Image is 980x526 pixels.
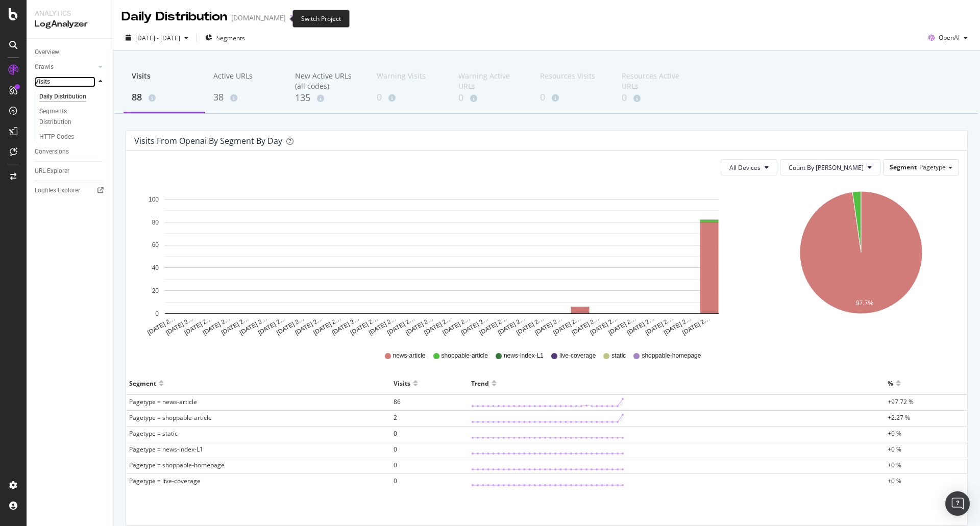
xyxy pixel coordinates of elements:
text: 20 [152,287,159,294]
span: OpenAI [939,33,960,42]
a: URL Explorer [35,166,106,177]
span: Pagetype = news-article [129,397,197,406]
div: 0 [458,91,524,105]
div: Warning Active URLs [458,71,524,91]
button: Segments [201,30,249,46]
div: Visits [394,375,410,391]
div: 0 [377,91,442,104]
div: 88 [132,91,197,104]
span: +0 % [888,461,901,469]
div: LogAnalyzer [35,18,105,30]
div: Warning Visits [377,71,442,90]
text: 80 [152,219,159,226]
span: shoppable-homepage [642,352,701,360]
span: 2 [394,413,397,422]
span: live-coverage [559,352,596,360]
div: Daily Distribution [39,91,86,102]
span: Pagetype = static [129,429,178,438]
span: 0 [394,429,397,438]
div: 135 [295,91,360,105]
button: [DATE] - [DATE] [121,30,192,46]
span: Pagetype [919,163,946,171]
a: Daily Distribution [39,91,106,102]
text: 97.7% [856,300,873,307]
span: news-index-L1 [504,352,544,360]
a: Segments Distribution [39,106,106,128]
div: Open Intercom Messenger [945,491,970,516]
a: Logfiles Explorer [35,185,106,196]
span: [DATE] - [DATE] [135,34,180,42]
svg: A chart. [134,184,749,337]
span: Segment [890,163,917,171]
a: Crawls [35,62,95,72]
div: Active URLs [213,71,279,90]
span: 86 [394,397,401,406]
span: news-article [393,352,426,360]
span: All Devices [729,163,761,172]
span: +0 % [888,477,901,485]
span: Count By Day [789,163,864,172]
div: Segment [129,375,156,391]
text: 60 [152,242,159,249]
div: HTTP Codes [39,132,74,142]
a: Overview [35,47,106,58]
div: Visits [132,71,197,90]
a: Conversions [35,146,106,157]
span: Segments [216,34,245,42]
span: Pagetype = news-index-L1 [129,445,203,454]
svg: A chart. [765,184,958,337]
div: Logfiles Explorer [35,185,80,196]
div: 38 [213,91,279,104]
div: 0 [540,91,605,104]
div: Daily Distribution [121,8,227,26]
span: +0 % [888,445,901,454]
span: Pagetype = live-coverage [129,477,201,485]
text: 0 [155,310,159,317]
div: URL Explorer [35,166,69,177]
div: Visits from openai by Segment by Day [134,136,282,146]
div: Conversions [35,146,69,157]
button: OpenAI [924,30,972,46]
span: 0 [394,477,397,485]
span: Pagetype = shoppable-homepage [129,461,225,469]
span: Pagetype = shoppable-article [129,413,212,422]
div: % [888,375,893,391]
button: All Devices [721,159,777,176]
text: 40 [152,264,159,271]
span: 0 [394,461,397,469]
span: +2.27 % [888,413,910,422]
div: Switch Project [292,10,350,28]
div: Crawls [35,62,54,72]
span: 0 [394,445,397,454]
div: Segments Distribution [39,106,96,128]
div: arrow-right-arrow-left [290,14,296,21]
div: Resources Active URLs [622,71,687,91]
a: Visits [35,77,95,87]
a: HTTP Codes [39,132,106,142]
div: [DOMAIN_NAME] [231,13,286,23]
div: Analytics [35,8,105,18]
div: Resources Visits [540,71,605,90]
div: 0 [622,91,687,105]
span: +0 % [888,429,901,438]
div: Trend [471,375,489,391]
button: Count By [PERSON_NAME] [780,159,880,176]
div: Overview [35,47,59,58]
span: shoppable-article [442,352,488,360]
span: +97.72 % [888,397,914,406]
span: static [611,352,626,360]
div: Visits [35,77,50,87]
text: 100 [149,196,159,203]
div: New Active URLs (all codes) [295,71,360,91]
